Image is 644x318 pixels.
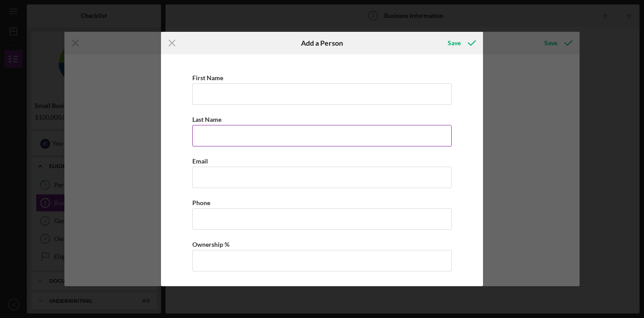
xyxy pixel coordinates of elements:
label: Last Name [192,116,221,123]
label: Ownership % [192,241,229,248]
h6: Add a Person [301,39,343,47]
label: First Name [192,74,223,82]
label: Email [192,157,208,165]
label: Phone [192,199,210,206]
div: Save [448,34,461,52]
button: Save [439,34,483,52]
